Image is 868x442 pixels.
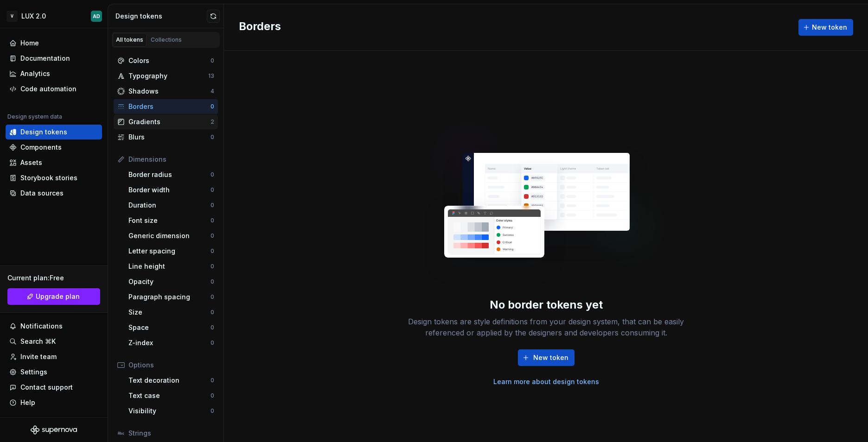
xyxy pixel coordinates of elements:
div: Strings [128,429,214,438]
div: Invite team [20,352,57,361]
div: 2 [211,118,214,126]
div: Assets [20,158,42,167]
div: Home [20,38,39,48]
div: Opacity [128,277,211,286]
div: Paragraph spacing [128,292,211,302]
div: Analytics [20,69,50,78]
div: Code automation [20,84,77,94]
a: Opacity0 [125,274,218,289]
div: 0 [211,232,214,240]
div: 0 [211,278,214,285]
a: Line height0 [125,259,218,274]
button: Upgrade plan [7,288,100,305]
a: Borders0 [114,99,218,114]
a: Text decoration0 [125,373,218,388]
a: Blurs0 [114,130,218,145]
div: 0 [211,57,214,64]
div: 4 [211,88,214,95]
div: Z-index [128,338,211,347]
div: V [6,11,18,22]
div: 0 [211,263,214,270]
div: Design tokens are style definitions from your design system, that can be easily referenced or app... [398,316,695,338]
div: Data sources [20,189,64,198]
div: 0 [211,324,214,331]
a: Documentation [6,51,102,66]
div: Components [20,143,62,152]
a: Size0 [125,305,218,320]
a: Storybook stories [6,170,102,185]
a: Analytics [6,66,102,81]
span: New token [533,353,568,362]
div: Search ⌘K [20,337,56,346]
a: Font size0 [125,213,218,228]
div: 0 [211,247,214,255]
div: 0 [211,202,214,209]
a: Supernova Logo [31,425,77,435]
div: Text case [128,391,211,400]
a: Paragraph spacing0 [125,290,218,304]
a: Code automation [6,82,102,96]
div: Design tokens [115,12,207,21]
div: 0 [211,171,214,178]
div: Typography [128,71,208,81]
button: New token [518,349,574,366]
div: 0 [211,103,214,110]
a: Colors0 [114,53,218,68]
div: 0 [211,339,214,347]
div: 0 [211,217,214,224]
button: New token [798,19,853,36]
a: Gradients2 [114,114,218,129]
button: Search ⌘K [6,334,102,349]
div: LUX 2.0 [21,12,46,21]
div: 0 [211,392,214,399]
a: Generic dimension0 [125,228,218,243]
div: Text decoration [128,376,211,385]
div: Visibility [128,406,211,416]
a: Z-index0 [125,335,218,350]
a: Text case0 [125,388,218,403]
div: Generic dimension [128,231,211,240]
a: Visibility0 [125,404,218,418]
span: Upgrade plan [36,292,80,301]
div: No border tokens yet [490,297,603,312]
a: Home [6,36,102,51]
div: Font size [128,216,211,225]
div: Documentation [20,54,70,63]
div: Current plan : Free [7,273,100,283]
div: 0 [211,309,214,316]
div: Gradients [128,117,211,126]
div: 0 [211,186,214,194]
a: Data sources [6,186,102,201]
button: VLUX 2.0AD [2,6,106,26]
a: Duration0 [125,198,218,213]
a: Components [6,140,102,155]
div: Colors [128,56,211,65]
div: Collections [151,36,182,44]
div: AD [93,13,100,20]
div: Blurs [128,133,211,142]
div: 0 [211,407,214,415]
div: Design tokens [20,127,67,137]
div: Border width [128,185,211,195]
a: Design tokens [6,125,102,139]
div: All tokens [116,36,143,44]
div: 0 [211,293,214,301]
h2: Borders [239,19,281,36]
a: Space0 [125,320,218,335]
div: 0 [211,377,214,384]
a: Learn more about design tokens [493,377,599,386]
div: Shadows [128,87,211,96]
button: Contact support [6,380,102,395]
div: Contact support [20,383,73,392]
div: Letter spacing [128,246,211,256]
div: Design system data [7,113,62,120]
div: Storybook stories [20,173,77,183]
a: Border radius0 [125,167,218,182]
span: New token [812,23,847,32]
div: 13 [208,72,214,80]
div: Settings [20,367,47,377]
a: Invite team [6,349,102,364]
div: 0 [211,133,214,141]
div: Border radius [128,170,211,179]
div: Borders [128,102,211,111]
